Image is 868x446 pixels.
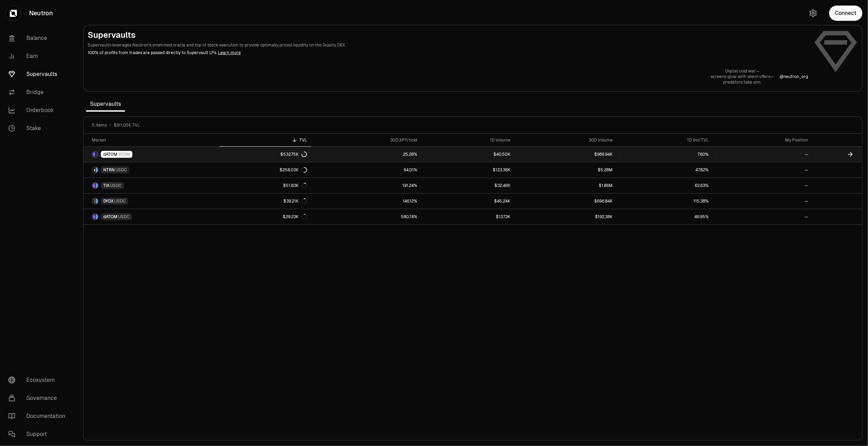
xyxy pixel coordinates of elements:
img: USDC Logo [96,167,98,173]
img: ATOM Logo [96,152,98,157]
span: dATOM [103,152,117,157]
span: dATOM [103,214,117,220]
a: Documentation [3,407,75,425]
a: -- [713,178,812,193]
a: $123.38K [421,162,515,178]
div: 1D Volume [426,137,510,143]
a: 115.38% [617,194,713,209]
a: Learn more [218,50,241,55]
a: NTRN LogoUSDC LogoNTRNUSDC [84,162,219,178]
a: $40.50K [421,147,515,162]
a: Supervaults [3,65,75,83]
a: dATOM LogoUSDC LogodATOMUSDC [84,209,219,224]
img: dATOM Logo [93,152,95,157]
p: @ neutron_org [780,74,808,79]
a: 25.28% [311,147,421,162]
h2: Supervaults [88,29,808,41]
a: -- [713,209,812,224]
a: $13.73K [421,209,515,224]
img: TIA Logo [93,183,95,188]
span: USDC [110,183,122,188]
a: TIA LogoUSDC LogoTIAUSDC [84,178,219,193]
a: 47.82% [617,162,713,178]
span: NTRN [103,167,115,173]
a: -- [713,194,812,209]
a: $696.84K [515,194,617,209]
a: Support [3,425,75,443]
img: dATOM Logo [93,214,95,220]
img: USDC Logo [96,198,98,204]
div: $258.03K [280,167,307,173]
a: $532.75K [219,147,311,162]
a: 64.01% [311,162,421,178]
a: DYDX LogoUSDC LogoDYDXUSDC [84,194,219,209]
a: Orderbook [3,101,75,119]
span: Supervaults [86,97,125,111]
a: $32.46K [421,178,515,193]
span: USDC [114,198,126,204]
span: USDC [118,214,130,220]
p: 100% of profits from trades are passed directly to Supervault LPs. [88,50,808,56]
a: -- [713,147,812,162]
span: DYDX [103,198,114,204]
a: Bridge [3,83,75,101]
div: 30D Volume [519,137,613,143]
a: Ecosystem [3,371,75,389]
div: $39.21K [283,198,307,204]
p: screens glow with silent offers— [711,74,774,79]
span: ATOM [118,152,130,157]
a: 146.12% [311,194,421,209]
span: USDC [115,167,127,173]
a: 191.24% [311,178,421,193]
div: My Position [717,137,808,143]
a: Earn [3,47,75,65]
p: Digital cold war— [711,68,774,74]
span: $911.05K TVL [114,122,140,128]
a: Balance [3,29,75,47]
a: $5.28M [515,162,617,178]
a: dATOM LogoATOM LogodATOMATOM [84,147,219,162]
a: Governance [3,389,75,407]
button: Connect [829,6,862,21]
a: $1.86M [515,178,617,193]
img: DYDX Logo [93,198,95,204]
div: 1D Vol/TVL [621,137,709,143]
div: $29.23K [283,214,307,220]
a: 62.63% [617,178,713,193]
a: $258.03K [219,162,311,178]
a: -- [713,162,812,178]
span: 5 items [92,122,107,128]
a: 580.74% [311,209,421,224]
a: $39.21K [219,194,311,209]
a: $192.38K [515,209,617,224]
div: $51.83K [283,183,307,188]
a: Stake [3,119,75,137]
div: $532.75K [280,152,307,157]
img: USDC Logo [96,183,98,188]
a: $51.83K [219,178,311,193]
p: Supervaults leverages Neutron's enshrined oracle and top of block execution to provide optimally ... [88,42,808,48]
div: Market [92,137,215,143]
a: 46.95% [617,209,713,224]
a: $29.23K [219,209,311,224]
div: 30D APY/hold [315,137,417,143]
div: TVL [223,137,307,143]
a: $45.24K [421,194,515,209]
img: USDC Logo [96,214,98,220]
a: @neutron_org [780,74,808,79]
p: predators take aim. [711,79,774,85]
a: 7.60% [617,147,713,162]
span: TIA [103,183,109,188]
img: NTRN Logo [93,167,95,173]
a: Digital cold war—screens glow with silent offers—predators take aim. [711,68,774,85]
a: $986.94K [515,147,617,162]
